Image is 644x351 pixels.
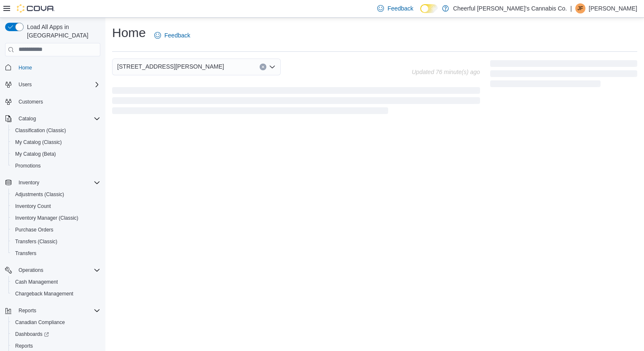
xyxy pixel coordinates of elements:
a: Feedback [151,27,193,44]
button: Classification (Classic) [8,125,104,136]
span: Transfers (Classic) [15,238,57,245]
h1: Home [112,24,146,41]
span: Reports [12,341,100,351]
span: My Catalog (Classic) [15,139,62,146]
span: Inventory Manager (Classic) [12,213,100,223]
a: Transfers (Classic) [12,237,61,247]
p: Cheerful [PERSON_NAME]'s Cannabis Co. [453,3,567,13]
span: Transfers (Classic) [12,237,100,247]
span: Inventory Count [12,201,100,211]
span: Catalog [15,114,100,124]
span: Classification (Classic) [15,127,66,134]
span: Cash Management [15,279,58,285]
button: My Catalog (Beta) [8,148,104,160]
button: Operations [15,265,47,275]
span: Loading [490,62,637,89]
a: Purchase Orders [12,225,57,235]
button: Users [2,79,104,90]
span: Feedback [387,4,413,13]
span: Loading [112,89,480,116]
button: Clear input [260,64,266,70]
span: Feedback [164,31,190,40]
span: Operations [15,265,100,275]
span: Adjustments (Classic) [12,189,100,199]
span: Home [19,64,32,71]
button: Reports [15,306,40,316]
span: Chargeback Management [12,289,100,299]
a: Transfers [12,248,40,258]
button: Inventory [2,177,104,189]
a: Reports [12,341,36,351]
span: Purchase Orders [12,225,100,235]
button: Open list of options [269,64,276,70]
span: Dashboards [12,329,100,339]
span: My Catalog (Beta) [12,149,100,159]
a: Cash Management [12,277,61,287]
span: Load All Apps in [GEOGRAPHIC_DATA] [24,23,100,40]
span: Purchase Orders [15,226,54,233]
button: Inventory Manager (Classic) [8,212,104,224]
span: Home [15,62,100,73]
a: Chargeback Management [12,289,77,299]
span: [STREET_ADDRESS][PERSON_NAME] [117,61,224,72]
button: Purchase Orders [8,224,104,236]
span: My Catalog (Classic) [12,137,100,147]
p: [PERSON_NAME] [589,3,637,13]
span: Users [15,80,100,90]
button: Inventory Count [8,200,104,212]
button: Chargeback Management [8,288,104,300]
button: Cash Management [8,276,104,288]
span: Inventory Manager (Classic) [15,215,78,221]
span: Reports [19,307,36,314]
a: My Catalog (Classic) [12,137,65,147]
a: Inventory Count [12,201,54,211]
button: Catalog [2,113,104,125]
button: Operations [2,264,104,276]
span: Dashboards [15,331,49,338]
div: Jason Fitzpatrick [575,3,585,13]
span: Promotions [12,161,100,171]
a: Dashboards [12,329,52,339]
a: Customers [15,97,46,107]
span: Inventory [19,179,39,186]
span: Transfers [12,248,100,258]
button: My Catalog (Classic) [8,136,104,148]
button: Users [15,80,35,90]
button: Transfers [8,247,104,259]
span: Customers [19,98,43,105]
button: Reports [2,305,104,316]
span: Inventory Count [15,203,51,210]
a: Classification (Classic) [12,125,70,136]
a: Home [15,63,35,73]
button: Catalog [15,114,39,124]
span: Chargeback Management [15,290,73,297]
button: Promotions [8,160,104,172]
button: Customers [2,96,104,108]
a: Inventory Manager (Classic) [12,213,82,223]
button: Inventory [15,178,43,188]
span: Adjustments (Classic) [15,191,64,198]
a: Promotions [12,161,44,171]
span: Catalog [19,115,36,122]
span: Users [19,81,32,88]
span: JF [577,3,583,13]
span: My Catalog (Beta) [15,151,56,157]
input: Dark Mode [420,4,438,13]
a: Adjustments (Classic) [12,189,67,199]
span: Operations [19,267,43,274]
span: Inventory [15,178,100,188]
a: Canadian Compliance [12,317,68,327]
span: Reports [15,343,33,349]
img: Cova [17,4,55,13]
a: Dashboards [8,328,104,340]
span: Canadian Compliance [12,317,100,327]
span: Canadian Compliance [15,319,65,326]
button: Home [2,61,104,74]
span: Classification (Classic) [12,125,100,136]
p: | [570,3,572,13]
button: Canadian Compliance [8,316,104,328]
button: Transfers (Classic) [8,236,104,247]
span: Transfers [15,250,36,257]
a: My Catalog (Beta) [12,149,59,159]
span: Dark Mode [420,13,421,13]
